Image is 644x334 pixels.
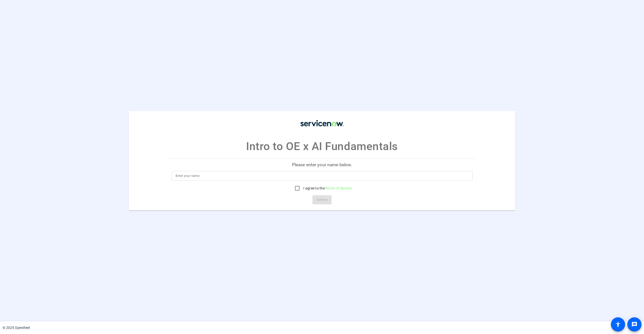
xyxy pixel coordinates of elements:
a: Terms Of Service [325,186,352,190]
input: Enter your name [176,173,469,179]
mat-icon: message [631,321,637,327]
label: I agree to the [302,186,352,191]
p: Please enter your name below. [168,159,477,171]
div: © 2025 OpenReel [3,325,30,330]
mat-icon: accessibility [615,321,621,327]
img: company-logo [297,116,347,130]
p: Intro to OE x AI Fundamentals [246,138,398,155]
